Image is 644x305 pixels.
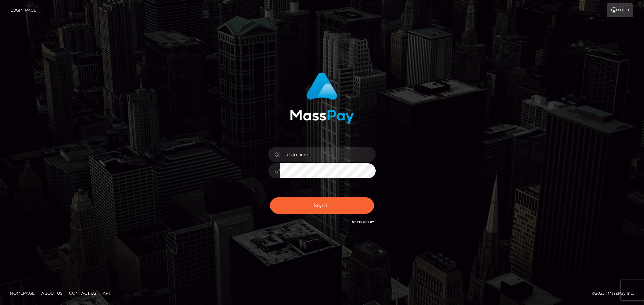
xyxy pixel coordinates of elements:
input: Username... [280,147,376,162]
a: Login Page [10,3,36,17]
a: Login [607,3,633,17]
a: Need Help? [352,220,374,224]
button: Sign in [270,197,374,214]
a: About Us [39,288,65,298]
img: MassPay Login [290,72,354,124]
div: © 2025 , MassPay Inc. [592,290,639,297]
a: API [100,288,113,298]
a: Contact Us [66,288,99,298]
a: Homepage [7,288,37,298]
